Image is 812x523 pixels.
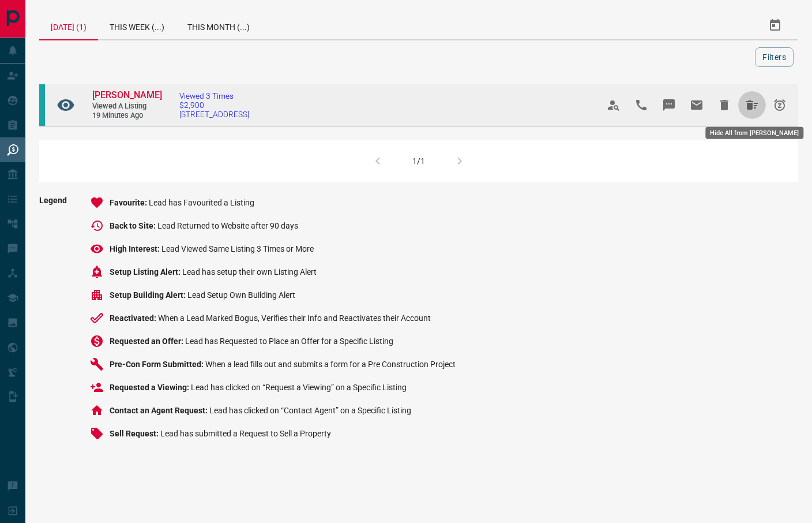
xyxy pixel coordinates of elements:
[110,360,205,369] span: Pre-Con Form Submitted
[110,221,157,230] span: Back to Site
[110,290,187,300] span: Setup Building Alert
[110,244,161,253] span: High Interest
[179,91,249,100] span: Viewed 3 Times
[161,244,314,253] span: Lead Viewed Same Listing 3 Times or More
[92,102,161,111] span: Viewed a Listing
[176,12,261,39] div: This Month (...)
[110,198,149,207] span: Favourite
[655,91,683,119] span: Message
[187,290,295,300] span: Lead Setup Own Building Alert
[191,383,407,392] span: Lead has clicked on “Request a Viewing” on a Specific Listing
[738,91,766,119] span: Hide All from Shireesha Balne
[158,313,431,323] span: When a Lead Marked Bogus, Verifies their Info and Reactivates their Account
[39,84,45,126] div: condos.ca
[110,429,160,438] span: Sell Request
[157,221,298,230] span: Lead Returned to Website after 90 days
[98,12,176,39] div: This Week (...)
[755,47,794,67] button: Filters
[110,313,158,323] span: Reactivated
[110,267,182,277] span: Setup Listing Alert
[600,91,627,119] span: View Profile
[683,91,710,119] span: Email
[179,110,249,119] span: [STREET_ADDRESS]
[110,383,191,392] span: Requested a Viewing
[412,156,425,166] div: 1/1
[160,429,331,438] span: Lead has submitted a Request to Sell a Property
[39,12,98,40] div: [DATE] (1)
[92,89,162,100] span: [PERSON_NAME]
[710,91,738,119] span: Hide
[205,360,456,369] span: When a lead fills out and submits a form for a Pre Construction Project
[705,127,803,139] div: Hide All from [PERSON_NAME]
[149,198,254,207] span: Lead has Favourited a Listing
[39,196,67,450] span: Legend
[179,100,249,110] span: $2,900
[766,91,794,119] span: Snooze
[179,91,249,119] a: Viewed 3 Times$2,900[STREET_ADDRESS]
[209,406,411,415] span: Lead has clicked on “Contact Agent” on a Specific Listing
[185,337,393,346] span: Lead has Requested to Place an Offer for a Specific Listing
[761,12,789,39] button: Select Date Range
[182,267,317,277] span: Lead has setup their own Listing Alert
[92,89,161,102] a: [PERSON_NAME]
[110,337,185,346] span: Requested an Offer
[110,406,209,415] span: Contact an Agent Request
[92,111,161,121] span: 19 minutes ago
[627,91,655,119] span: Call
